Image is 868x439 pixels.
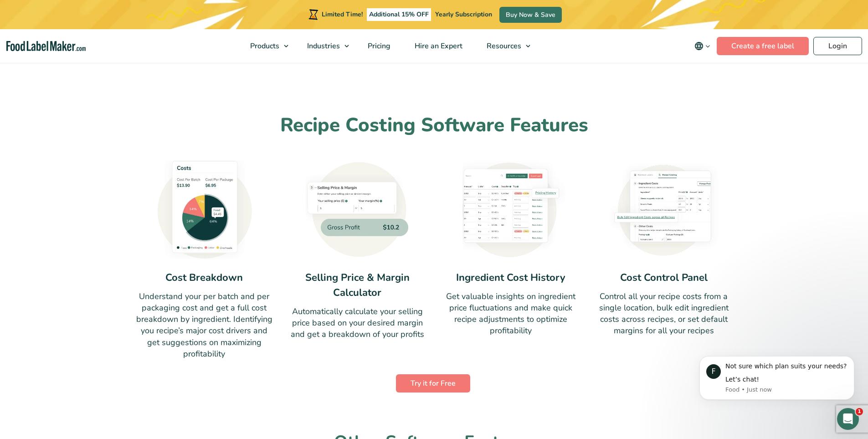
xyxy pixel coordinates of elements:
[686,342,868,414] iframe: Intercom notifications message
[295,29,354,63] a: Industries
[475,29,535,63] a: Resources
[304,41,341,51] span: Industries
[365,41,391,51] span: Pricing
[856,408,863,415] span: 1
[289,270,426,300] h3: Selling Price & Margin Calculator
[813,37,862,55] a: Login
[837,408,859,430] iframe: Intercom live chat
[356,29,401,63] a: Pricing
[499,7,562,23] a: Buy Now & Save
[322,10,363,19] span: Limited Time!
[396,374,470,393] a: Try it for Free
[247,41,280,51] span: Products
[595,270,732,285] h3: Cost Control Panel
[717,37,809,55] a: Create a free label
[136,291,273,360] p: Understand your per batch and per packaging cost and get a full cost breakdown by ingredient. Ide...
[435,10,492,19] span: Yearly Subscription
[238,29,293,63] a: Products
[289,306,426,341] p: Automatically calculate your selling price based on your desired margin and get a breakdown of yo...
[136,113,733,138] h2: Recipe Costing Software Features
[412,41,463,51] span: Hire an Expert
[403,29,473,63] a: Hire an Expert
[136,270,273,285] h3: Cost Breakdown
[442,270,579,285] h3: Ingredient Cost History
[595,291,732,337] p: Control all your recipe costs from a single location, bulk edit ingredient costs across recipes, ...
[367,8,431,21] span: Additional 15% OFF
[484,41,522,51] span: Resources
[442,291,579,337] p: Get valuable insights on ingredient price fluctuations and make quick recipe adjustments to optim...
